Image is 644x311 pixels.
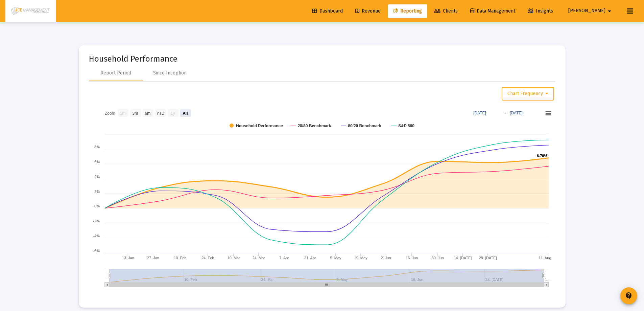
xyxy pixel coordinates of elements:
text: 6% [94,160,100,164]
span: Chart Frequency [507,91,548,96]
text: → [503,111,507,115]
text: 0% [94,204,100,208]
span: Insights [528,8,553,14]
a: Insights [522,4,558,18]
a: Revenue [350,4,386,18]
span: Data Management [470,8,515,14]
text: 13. Jan [122,256,134,260]
text: 7. Apr [279,256,289,260]
text: 10. Feb [174,256,186,260]
text: 6.79% [537,154,547,158]
a: Reporting [388,4,427,18]
text: 1y [170,111,175,115]
text: 1… [545,277,551,282]
text: All [183,111,188,115]
text: YTD [156,111,164,115]
a: Dashboard [307,4,348,18]
a: Data Management [465,4,521,18]
text: 20/80 Benchmark [297,124,331,128]
text: Zoom [105,111,115,115]
text: 10. Mar [227,256,240,260]
span: Reporting [393,8,422,14]
text: 8% [94,145,100,149]
span: [PERSON_NAME] [568,8,605,14]
a: Clients [429,4,463,18]
text: 27. Jan [147,256,159,260]
text: [DATE] [510,111,523,115]
text: 6m [145,111,150,115]
img: Dashboard [10,4,51,18]
text: 5. May [330,256,341,260]
span: Clients [434,8,458,14]
text: 2. Jun [381,256,391,260]
text: [DATE] [473,111,486,115]
text: 21. Apr [304,256,316,260]
text: -2% [93,219,100,223]
span: Revenue [355,8,381,14]
text: 30. Jun [431,256,444,260]
span: Dashboard [312,8,343,14]
text: 2% [94,190,100,194]
button: Chart Frequency [502,87,554,101]
button: [PERSON_NAME] [560,4,622,18]
div: Since Inception [153,70,187,76]
text: Household Performance [236,124,283,128]
text: S&P 500 [398,124,414,128]
text: 1m [120,111,125,115]
text: 24. Feb [201,256,214,260]
text: 4% [94,175,100,179]
text: 3m [132,111,138,115]
text: 16. Jun [406,256,418,260]
text: 11. Aug [539,256,551,260]
text: 19. May [354,256,367,260]
text: -6% [93,249,100,253]
mat-card-title: Household Performance [89,55,555,62]
div: Report Period [100,70,131,76]
text: 24. Mar [252,256,265,260]
mat-icon: contact_support [625,292,633,300]
text: 28. [DATE] [479,256,497,260]
text: 80/20 Benchmark [348,124,381,128]
text: 14. [DATE] [454,256,472,260]
mat-icon: arrow_drop_down [605,4,614,18]
text: -4% [93,234,100,238]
